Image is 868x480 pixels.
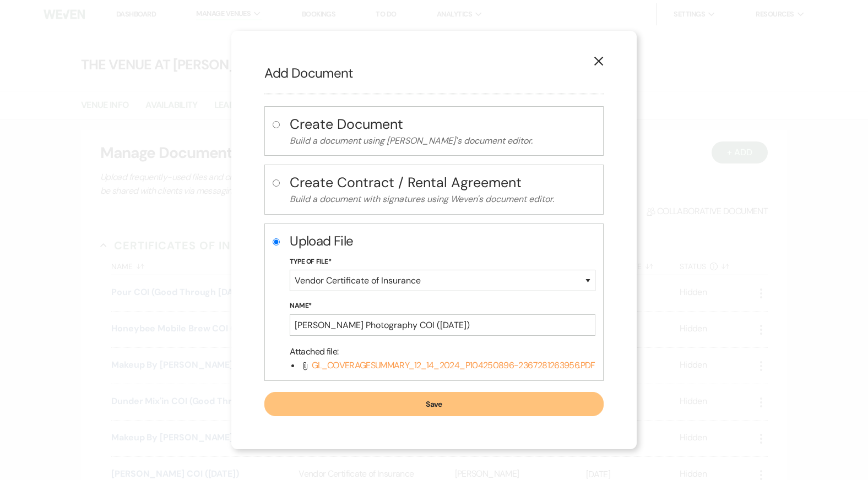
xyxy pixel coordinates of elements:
h2: Upload File [290,232,595,250]
button: Create Contract / Rental AgreementBuild a document with signatures using Weven's document editor. [290,173,595,206]
p: Build a document using [PERSON_NAME]'s document editor. [290,134,595,148]
p: Attached file : [290,345,595,359]
label: Type of File* [290,256,595,268]
p: Build a document with signatures using Weven's document editor. [290,192,595,206]
h4: Create Contract / Rental Agreement [290,173,595,192]
button: Create DocumentBuild a document using [PERSON_NAME]'s document editor. [290,114,595,148]
h4: Create Document [290,114,595,134]
label: Name* [290,300,595,312]
h2: Add Document [264,64,603,83]
span: GL_COVERAGESUMMARY_12_14_2024_P104250896-2367281263956.PDF [312,359,595,371]
button: Save [264,392,603,416]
